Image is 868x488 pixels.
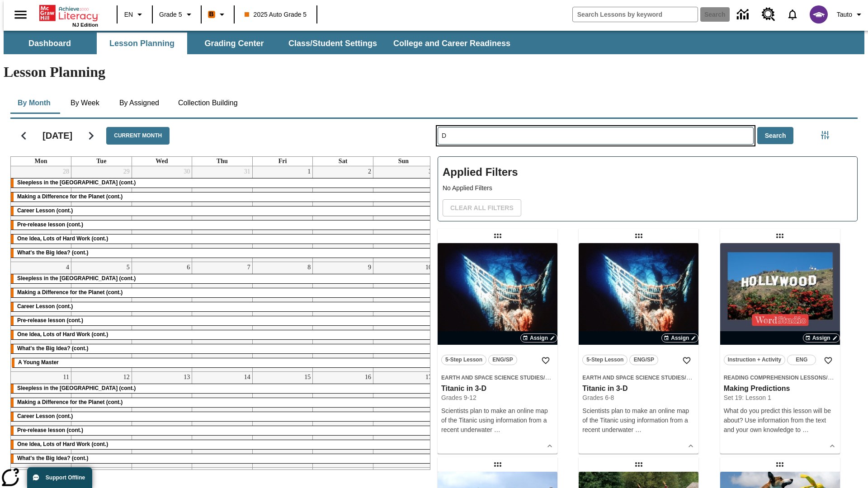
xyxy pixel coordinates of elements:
span: ENG [796,355,807,365]
div: SubNavbar [4,31,864,54]
td: August 2, 2025 [313,166,373,262]
span: NJ Edition [72,22,98,28]
a: July 30, 2025 [182,166,192,177]
span: Career Lesson (cont.) [17,207,73,214]
div: Making a Difference for the Planet (cont.) [11,192,434,202]
button: ENG [787,355,816,365]
a: August 6, 2025 [185,262,192,273]
button: Lesson Planning [97,33,187,54]
a: August 1, 2025 [306,166,312,177]
h1: Lesson Planning [4,64,864,80]
a: August 22, 2025 [302,468,312,479]
a: July 28, 2025 [61,166,71,177]
a: Sunday [396,157,410,166]
div: What's the Big Idea? (cont.) [11,249,434,258]
a: Thursday [215,157,230,166]
span: What's the Big Idea? (cont.) [17,249,89,256]
td: August 16, 2025 [313,371,373,467]
span: Engineering Design [545,375,596,381]
div: Draggable lesson: Dogs With Jobs [491,457,505,472]
a: August 4, 2025 [64,262,71,273]
h3: Making Predictions [724,384,836,394]
a: August 3, 2025 [427,166,434,177]
button: Search [757,127,794,145]
div: Career Lesson (cont.) [11,302,434,311]
td: August 17, 2025 [373,371,434,467]
span: EN [124,10,133,19]
div: Draggable lesson: Titanic in 3-D [491,229,505,243]
td: August 15, 2025 [252,371,313,467]
div: Draggable lesson: The Days of Knights [632,457,646,472]
a: Notifications [781,3,804,26]
button: Show Details [684,439,698,453]
button: Collection Building [171,92,245,114]
span: Assign [812,334,830,342]
a: August 12, 2025 [122,372,132,383]
span: What's the Big Idea? (cont.) [17,455,89,461]
h3: Titanic in 3-D [441,384,554,394]
input: Search Lessons By Keyword [438,127,753,144]
button: Dashboard [5,33,95,54]
button: Profile/Settings [833,6,868,23]
img: avatar image [810,5,828,23]
button: Show Details [543,439,557,453]
span: … [494,426,500,433]
div: Making a Difference for the Planet (cont.) [11,288,434,297]
div: Pre-release lesson (cont.) [11,426,434,435]
span: ENG/SP [492,355,513,365]
span: Making a Difference for the Planet (cont.) [17,193,123,200]
a: July 31, 2025 [242,166,252,177]
a: August 16, 2025 [363,372,373,383]
button: Grading Center [189,33,279,54]
a: Wednesday [154,157,170,166]
div: lesson details [720,243,840,454]
button: Next [80,124,103,147]
div: lesson details [438,243,557,454]
button: Support Offline [27,467,92,488]
a: Monday [33,157,49,166]
a: August 24, 2025 [424,468,434,479]
td: August 9, 2025 [313,262,373,371]
span: What's the Big Idea? (cont.) [17,345,89,352]
p: No Applied Filters [443,183,853,193]
button: Boost Class color is orange. Change class color [204,6,231,23]
div: Sleepless in the Animal Kingdom (cont.) [11,274,434,283]
div: One Idea, Lots of Hard Work (cont.) [11,440,434,449]
div: One Idea, Lots of Hard Work (cont.) [11,235,434,244]
div: Applied Filters [438,156,858,221]
a: August 23, 2025 [363,468,373,479]
a: August 10, 2025 [424,262,434,273]
span: Sleepless in the Animal Kingdom (cont.) [17,179,136,186]
span: Assign [530,334,548,342]
span: 5-Step Lesson [586,355,623,365]
button: Add to Favorites [820,352,836,369]
td: August 3, 2025 [373,166,434,262]
div: What's the Big Idea? (cont.) [11,454,434,463]
span: One Idea, Lots of Hard Work (cont.) [17,331,108,338]
div: Sleepless in the Animal Kingdom (cont.) [11,178,434,188]
button: Assign Choose Dates [661,333,698,343]
td: August 8, 2025 [252,262,313,371]
span: Pre-release lesson (cont.) [17,317,83,324]
td: August 1, 2025 [252,166,313,262]
a: August 8, 2025 [306,262,312,273]
button: By Week [62,92,108,114]
span: Engineering Design [686,375,737,381]
span: Sleepless in the Animal Kingdom (cont.) [17,275,136,282]
td: August 7, 2025 [192,262,253,371]
div: Draggable lesson: Diving Dogs Make a Splash [773,457,787,472]
span: … [802,426,809,433]
span: / [826,374,834,381]
a: August 21, 2025 [242,468,252,479]
button: Assign Choose Dates [803,333,840,343]
a: Tuesday [94,157,108,166]
span: Career Lesson (cont.) [17,303,73,310]
div: Pre-release lesson (cont.) [11,221,434,230]
span: Assign [671,334,689,342]
span: One Idea, Lots of Hard Work (cont.) [17,235,108,242]
td: August 12, 2025 [71,371,132,467]
div: Home [39,3,98,28]
span: A Young Master [18,359,59,366]
button: Previous [12,124,35,147]
div: Career Lesson (cont.) [11,206,434,216]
